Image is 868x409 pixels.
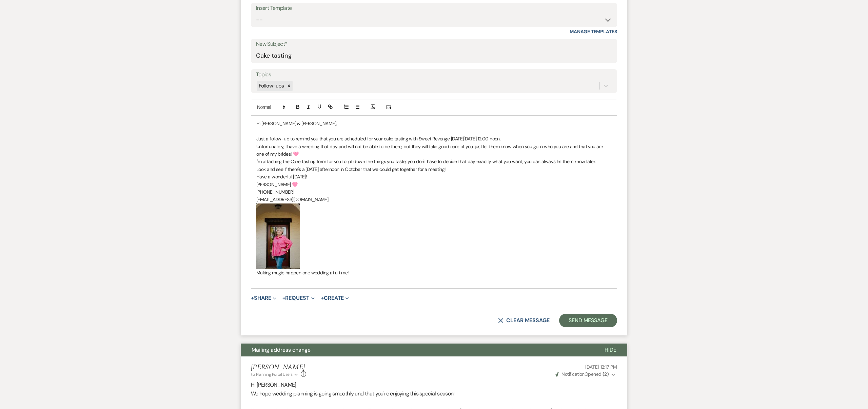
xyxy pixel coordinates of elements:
button: Request [282,295,315,301]
img: Jeanette w:pink shirt.jpg [256,203,300,269]
button: Mailing address change [241,344,594,356]
button: to: Planning Portal Users [251,371,299,377]
button: Hide [594,344,627,356]
span: + [321,295,324,301]
label: New Subject* [256,39,612,49]
span: + [282,295,285,301]
p: Hi [PERSON_NAME] [251,381,617,389]
span: [DATE] 12:17 PM [585,364,617,370]
label: Topics [256,70,612,80]
span: [PERSON_NAME] 🩷 [256,181,298,188]
a: Manage Templates [570,28,617,35]
p: We hope wedding planning is going smoothly and that you're enjoying this special season! [251,389,617,398]
div: Follow-ups [257,81,285,91]
p: Look and see if there's a [DATE] afternoon in October that we could get together for a meeting! [256,165,612,173]
span: [PHONE_NUMBER] [256,189,294,195]
button: Clear message [498,318,550,323]
strong: ( 2 ) [603,371,609,377]
div: Insert Template [256,3,612,13]
span: Making magic happen one wedding at a time! [256,270,349,276]
button: Create [321,295,349,301]
h5: [PERSON_NAME] [251,363,306,372]
p: Hi [PERSON_NAME] & [PERSON_NAME], [256,120,612,127]
span: + [251,295,254,301]
p: Just a follow-up to remind you that you are scheduled for your cake tasting with Sweet Revenge [D... [256,135,612,142]
span: Mailing address change [252,346,311,353]
span: Notification [561,371,584,377]
span: Hide [605,346,616,353]
p: I'm attaching the Cake tasting form for you to jot down the things you taste; you don't have to d... [256,158,612,165]
span: [EMAIL_ADDRESS][DOMAIN_NAME] [256,196,328,202]
p: Unfortunately, I have a weeding that day and will not be able to be there, but they will take goo... [256,143,612,158]
span: Have a wonderful [DATE]! [256,174,307,180]
button: Send Message [559,314,617,327]
button: NotificationOpened (2) [554,371,617,378]
span: Opened [555,371,609,377]
button: Share [251,295,276,301]
span: to: Planning Portal Users [251,372,293,377]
